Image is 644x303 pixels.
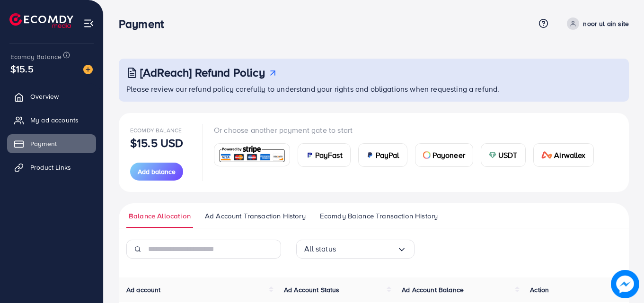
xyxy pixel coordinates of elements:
[130,126,182,134] span: Ecomdy Balance
[611,270,639,298] img: image
[30,92,59,101] span: Overview
[423,151,431,159] img: card
[489,151,496,159] img: card
[30,115,79,125] span: My ad accounts
[10,62,34,76] span: $15.5
[541,151,553,159] img: card
[138,167,176,176] span: Add balance
[583,18,629,29] p: noor ul ain site
[498,149,518,161] span: USDT
[320,211,438,221] span: Ecomdy Balance Transaction History
[376,149,399,161] span: PayPal
[304,242,336,256] span: All status
[9,13,73,28] img: logo
[530,285,549,294] span: Action
[130,137,183,148] p: $15.5 USD
[7,134,96,153] a: Payment
[296,240,415,259] div: Search for option
[83,65,93,74] img: image
[366,151,374,159] img: card
[298,143,351,167] a: cardPayFast
[140,66,265,79] h3: [AdReach] Refund Policy
[10,52,62,61] span: Ecomdy Balance
[7,111,96,130] a: My ad accounts
[358,143,407,167] a: cardPayPal
[7,158,96,177] a: Product Links
[284,285,340,294] span: Ad Account Status
[432,149,465,161] span: Payoneer
[533,143,594,167] a: cardAirwallex
[129,211,191,221] span: Balance Allocation
[306,151,313,159] img: card
[30,163,71,172] span: Product Links
[83,18,94,29] img: menu
[126,83,623,95] p: Please review our refund policy carefully to understand your rights and obligations when requesti...
[217,145,287,165] img: card
[30,139,57,148] span: Payment
[126,285,161,294] span: Ad account
[205,211,306,221] span: Ad Account Transaction History
[7,87,96,106] a: Overview
[214,124,601,136] p: Or choose another payment gate to start
[554,149,585,161] span: Airwallex
[214,143,290,166] a: card
[119,17,171,31] h3: Payment
[481,143,526,167] a: cardUSDT
[336,242,397,256] input: Search for option
[402,285,464,294] span: Ad Account Balance
[130,163,183,181] button: Add balance
[415,143,473,167] a: cardPayoneer
[563,17,629,30] a: noor ul ain site
[315,149,343,161] span: PayFast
